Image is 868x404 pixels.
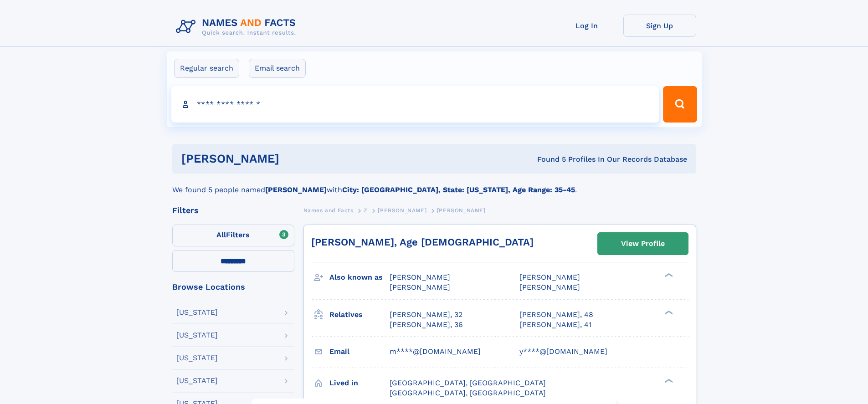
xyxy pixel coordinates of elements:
[598,233,688,255] a: View Profile
[519,320,591,330] a: [PERSON_NAME], 41
[550,15,623,37] a: Log In
[303,205,354,216] a: Names and Facts
[663,272,673,278] div: ❯
[378,207,426,214] span: [PERSON_NAME]
[172,174,696,195] div: We found 5 people named with .
[663,86,697,123] button: Search Button
[311,236,534,248] a: [PERSON_NAME], Age [DEMOGRAPHIC_DATA]
[174,59,239,78] label: Regular search
[176,332,218,339] div: [US_STATE]
[364,205,368,216] a: Z
[390,389,546,397] span: [GEOGRAPHIC_DATA], [GEOGRAPHIC_DATA]
[342,185,575,194] b: City: [GEOGRAPHIC_DATA], State: [US_STATE], Age Range: 35-45
[364,207,368,214] span: Z
[171,86,659,123] input: search input
[623,15,696,37] a: Sign Up
[249,59,306,78] label: Email search
[390,273,450,281] span: [PERSON_NAME]
[329,270,390,285] h3: Also known as
[176,354,218,362] div: [US_STATE]
[437,207,486,214] span: [PERSON_NAME]
[176,377,218,384] div: [US_STATE]
[663,309,673,315] div: ❯
[172,15,303,39] img: Logo Names and Facts
[663,378,673,384] div: ❯
[329,344,390,359] h3: Email
[408,154,687,164] div: Found 5 Profiles In Our Records Database
[265,185,327,194] b: [PERSON_NAME]
[390,283,450,291] span: [PERSON_NAME]
[216,230,226,239] span: All
[181,153,408,164] h1: [PERSON_NAME]
[329,307,390,322] h3: Relatives
[519,273,580,281] span: [PERSON_NAME]
[172,225,294,246] label: Filters
[329,375,390,391] h3: Lived in
[390,310,462,320] a: [PERSON_NAME], 32
[519,310,593,320] a: [PERSON_NAME], 48
[390,378,546,387] span: [GEOGRAPHIC_DATA], [GEOGRAPHIC_DATA]
[519,283,580,291] span: [PERSON_NAME]
[176,309,218,316] div: [US_STATE]
[172,206,294,215] div: Filters
[621,233,665,254] div: View Profile
[378,205,426,216] a: [PERSON_NAME]
[390,320,463,330] a: [PERSON_NAME], 36
[172,283,294,291] div: Browse Locations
